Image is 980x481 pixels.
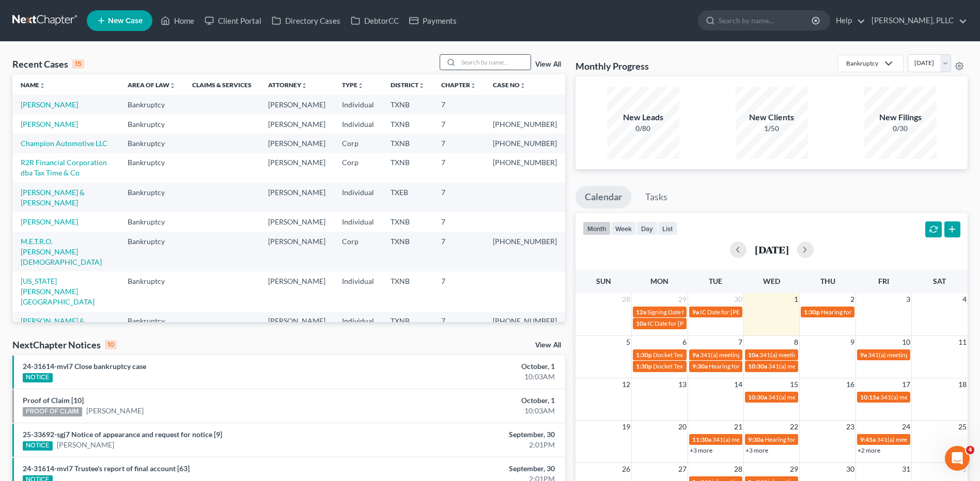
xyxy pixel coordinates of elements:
[860,351,867,359] span: 9a
[793,336,799,348] span: 8
[12,339,117,351] div: NextChapter Notices
[382,183,433,212] td: TXEB
[485,134,565,153] td: [PHONE_NUMBER]
[485,153,565,183] td: [PHONE_NUMBER]
[831,11,865,30] a: Help
[768,393,917,401] span: 341(a) meeting for [PERSON_NAME] [PERSON_NAME]
[901,378,911,391] span: 17
[267,11,346,30] a: Directory Cases
[382,271,433,311] td: TXNB
[105,340,117,349] div: 10
[382,232,433,271] td: TXNB
[719,11,813,30] input: Search by name...
[119,271,184,311] td: Bankruptcy
[433,153,485,183] td: 7
[793,293,799,306] span: 1
[583,221,611,235] button: month
[391,81,425,89] a: Districtunfold_more
[677,463,688,475] span: 27
[433,183,485,212] td: 7
[647,308,740,316] span: Signing Date for [PERSON_NAME]
[301,83,307,89] i: unfold_more
[636,308,646,316] span: 12a
[23,407,82,416] div: PROOF OF CLAIM
[21,217,78,226] a: [PERSON_NAME]
[535,61,561,68] a: View All
[382,115,433,134] td: TXNB
[700,308,806,316] span: IC Date for [PERSON_NAME], Shylanda
[21,237,102,266] a: M.E.T.R.O. [PERSON_NAME][DEMOGRAPHIC_DATA]
[128,81,176,89] a: Area of Lawunfold_more
[961,293,968,306] span: 4
[866,11,967,30] a: [PERSON_NAME], PLLC
[485,232,565,271] td: [PHONE_NUMBER]
[384,440,555,450] div: 2:01PM
[404,11,462,30] a: Payments
[607,123,679,134] div: 0/80
[433,271,485,311] td: 7
[821,308,852,316] span: Hearing for
[21,120,78,129] a: [PERSON_NAME]
[677,421,688,433] span: 20
[860,436,876,443] span: 9:45a
[334,271,382,311] td: Individual
[470,83,476,89] i: unfold_more
[789,463,799,475] span: 29
[933,277,946,285] span: Sat
[334,115,382,134] td: Individual
[485,115,565,134] td: [PHONE_NUMBER]
[755,244,789,255] h2: [DATE]
[384,463,555,474] div: September, 30
[21,316,85,335] a: [PERSON_NAME] & [PERSON_NAME]
[155,11,199,30] a: Home
[763,277,780,285] span: Wed
[119,134,184,153] td: Bankruptcy
[653,362,780,370] span: Docket Text: for BioTAB, LLC [PERSON_NAME]
[119,312,184,341] td: Bankruptcy
[636,186,677,209] a: Tasks
[901,421,911,433] span: 24
[748,393,767,401] span: 10:30a
[260,153,334,183] td: [PERSON_NAME]
[433,212,485,231] td: 7
[759,351,859,359] span: 341(a) meeting for [PERSON_NAME]
[108,17,143,25] span: New Case
[342,81,364,89] a: Typeunfold_more
[845,378,855,391] span: 16
[692,351,699,359] span: 9a
[636,319,646,327] span: 10a
[433,134,485,153] td: 7
[820,277,835,285] span: Thu
[485,312,565,341] td: [PHONE_NUMBER]
[199,11,267,30] a: Client Portal
[957,378,968,391] span: 18
[260,271,334,311] td: [PERSON_NAME]
[692,308,699,316] span: 9a
[945,446,970,471] iframe: Intercom live chat
[636,362,652,370] span: 1:30p
[845,463,855,475] span: 30
[901,463,911,475] span: 31
[636,351,652,359] span: 1:30p
[260,212,334,231] td: [PERSON_NAME]
[957,421,968,433] span: 25
[334,312,382,341] td: Individual
[621,378,631,391] span: 12
[700,351,800,359] span: 341(a) meeting for [PERSON_NAME]
[748,351,758,359] span: 10a
[733,293,743,306] span: 30
[712,436,837,443] span: 341(a) meeting for Crescent [PERSON_NAME]
[418,83,425,89] i: unfold_more
[21,188,85,207] a: [PERSON_NAME] & [PERSON_NAME]
[789,378,799,391] span: 15
[864,123,937,134] div: 0/30
[860,393,879,401] span: 10:15a
[334,134,382,153] td: Corp
[382,312,433,341] td: TXNB
[858,446,880,454] a: +2 more
[733,421,743,433] span: 21
[433,312,485,341] td: 7
[119,212,184,231] td: Bankruptcy
[334,153,382,183] td: Corp
[441,81,476,89] a: Chapterunfold_more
